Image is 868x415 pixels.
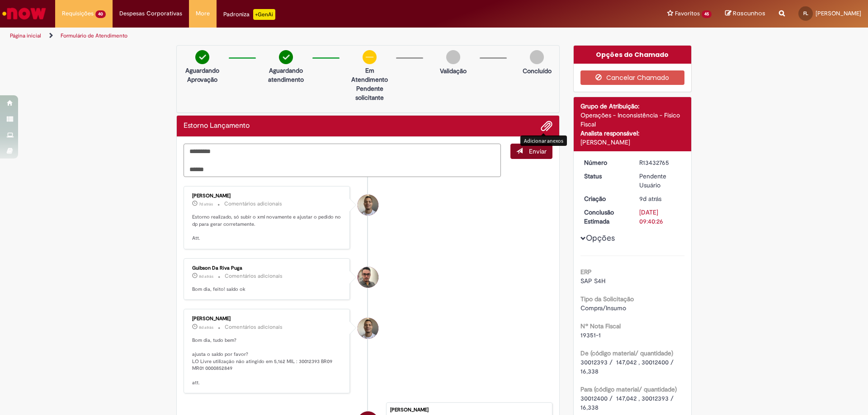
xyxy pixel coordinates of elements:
[639,194,681,203] div: 20/08/2025 14:38:01
[390,407,547,413] div: [PERSON_NAME]
[529,147,547,155] span: Enviar
[520,135,567,146] div: Adicionar anexos
[530,50,544,64] img: img-circle-grey.png
[10,32,41,39] a: Página inicial
[1,5,47,23] img: ServiceNow
[199,201,213,207] time: 22/08/2025 15:12:23
[702,10,712,18] span: 45
[580,304,626,312] span: Compra/Insumo
[725,9,765,18] a: Rascunhos
[639,158,681,167] div: R13432765
[348,66,392,84] p: Em Atendimento
[580,102,685,111] div: Grupo de Atribuição:
[192,266,343,271] div: Guibson Da Riva Puga
[580,70,685,85] button: Cancelar Chamado
[577,208,633,226] dt: Conclusão Estimada
[199,325,213,330] time: 22/08/2025 08:51:48
[62,9,94,18] span: Requisições
[580,138,685,147] div: [PERSON_NAME]
[580,394,675,411] span: 30012400 / 147,042 , 30012393 / 16,338
[816,9,861,17] span: [PERSON_NAME]
[199,274,213,279] time: 22/08/2025 10:02:20
[192,316,343,322] div: [PERSON_NAME]
[446,50,460,64] img: img-circle-grey.png
[541,120,552,132] button: Adicionar anexos
[580,111,685,129] div: Operações - Inconsistência - Físico Fiscal
[225,272,283,280] small: Comentários adicionais
[279,50,293,64] img: check-circle-green.png
[184,144,501,177] textarea: Digite sua mensagem aqui...
[580,331,601,339] span: 19351-1
[180,66,224,84] p: Aguardando Aprovação
[803,10,808,16] span: FL
[348,84,392,102] p: Pendente solicitante
[580,129,685,138] div: Analista responsável:
[580,295,634,303] b: Tipo da Solicitação
[358,318,378,339] div: Joziano De Jesus Oliveira
[264,66,308,84] p: Aguardando atendimento
[440,66,467,75] p: Validação
[577,172,633,181] dt: Status
[195,50,209,64] img: check-circle-green.png
[675,9,700,18] span: Favoritos
[363,50,377,64] img: circle-minus.png
[192,286,343,293] p: Bom dia, feito! saldo ok
[192,337,343,387] p: Bom dia, tudo bem? ajusta o saldo por favor? LO Livre utilização não atingido em 5,162 MIL : 3001...
[639,195,661,203] span: 9d atrás
[523,66,552,75] p: Concluído
[580,268,592,276] b: ERP
[639,208,681,226] div: [DATE] 09:40:26
[580,385,677,393] b: Para (código material/ quantidade)
[192,214,343,242] p: Estorno realizado, só subir o xml novamente e ajustar o pedido no dp para gerar corretamente. Att.
[199,201,213,207] span: 7d atrás
[580,277,605,285] span: SAP S4H
[510,144,552,159] button: Enviar
[199,274,213,279] span: 8d atrás
[733,9,765,18] span: Rascunhos
[225,323,283,331] small: Comentários adicionais
[358,195,378,215] div: Joziano De Jesus Oliveira
[95,10,106,18] span: 40
[574,46,692,64] div: Opções do Chamado
[199,325,213,330] span: 8d atrás
[639,195,661,203] time: 20/08/2025 14:38:01
[192,193,343,199] div: [PERSON_NAME]
[639,172,681,190] div: Pendente Usuário
[61,32,127,39] a: Formulário de Atendimento
[358,267,378,288] div: Guibson Da Riva Puga
[580,358,675,375] span: 30012393 / 147,042 , 30012400 / 16,338
[196,9,210,18] span: More
[7,28,572,44] ul: Trilhas de página
[580,349,673,357] b: De (código material/ quantidade)
[253,9,275,20] p: +GenAi
[223,9,275,20] div: Padroniza
[119,9,182,18] span: Despesas Corporativas
[580,322,621,330] b: Nº Nota Fiscal
[184,122,250,130] h2: Estorno Lançamento Histórico de tíquete
[224,200,282,208] small: Comentários adicionais
[577,194,633,203] dt: Criação
[577,158,633,167] dt: Número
